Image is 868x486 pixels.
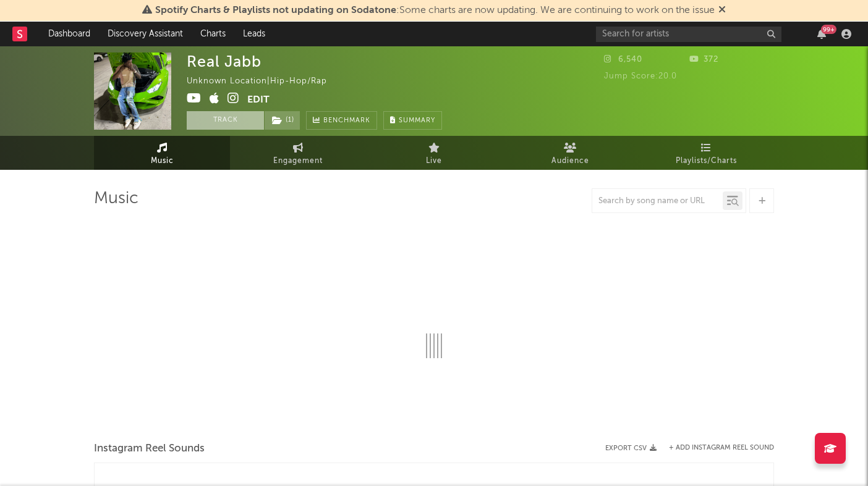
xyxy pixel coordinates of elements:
[676,154,737,169] span: Playlists/Charts
[306,111,377,130] a: Benchmark
[604,72,677,80] span: Jump Score: 20.0
[155,6,396,15] span: Spotify Charts & Playlists not updating on Sodatone
[273,154,323,169] span: Engagement
[230,136,366,170] a: Engagement
[718,6,726,15] span: Dismiss
[605,445,657,452] button: Export CSV
[187,111,264,130] button: Track
[426,154,442,169] span: Live
[383,111,442,130] button: Summary
[192,22,234,46] a: Charts
[94,136,230,170] a: Music
[502,136,638,170] a: Audience
[551,154,589,169] span: Audience
[99,22,192,46] a: Discovery Assistant
[399,117,435,124] span: Summary
[657,445,774,451] div: + Add Instagram Reel Sound
[234,22,274,46] a: Leads
[40,22,99,46] a: Dashboard
[247,92,270,107] button: Edit
[596,27,781,42] input: Search for artists
[94,442,205,456] span: Instagram Reel Sounds
[264,111,300,130] span: ( 1 )
[604,56,642,64] span: 6,540
[689,56,718,64] span: 372
[265,111,300,130] button: (1)
[151,154,174,169] span: Music
[155,6,715,15] span: : Some charts are now updating. We are continuing to work on the issue
[669,445,774,451] button: + Add Instagram Reel Sound
[821,25,836,34] div: 99 +
[187,74,341,89] div: Unknown Location | Hip-Hop/Rap
[817,29,826,39] button: 99+
[592,196,723,206] input: Search by song name or URL
[638,136,774,170] a: Playlists/Charts
[366,136,502,170] a: Live
[187,52,262,70] div: Real Jabb
[323,114,370,128] span: Benchmark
